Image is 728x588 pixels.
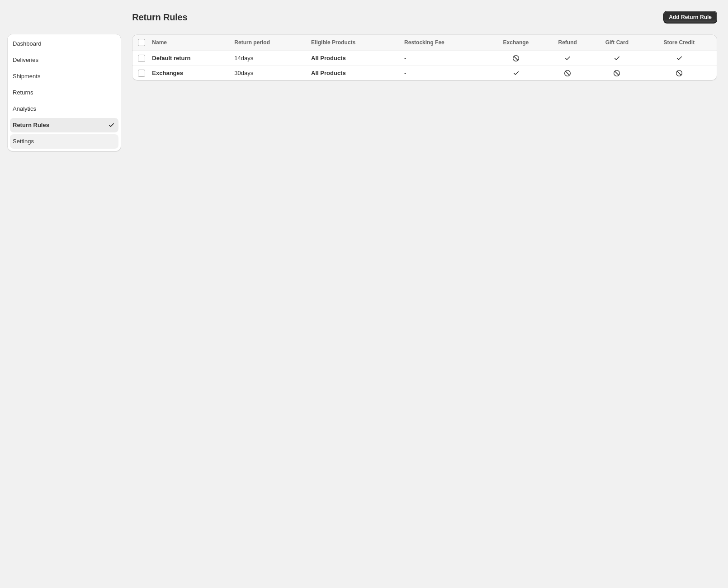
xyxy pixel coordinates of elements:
[402,66,487,81] td: -
[663,11,717,24] button: Add Return Rule
[13,104,36,113] div: Analytics
[234,70,253,76] span: 30 days
[10,37,118,51] button: Dashboard
[152,55,190,61] span: Default return
[404,39,444,46] span: Restocking Fee
[13,137,34,146] div: Settings
[152,39,167,46] span: Name
[311,39,355,46] span: Eligible Products
[10,53,118,67] button: Deliveries
[13,121,49,130] div: Return Rules
[10,118,118,132] button: Return Rules
[13,39,42,48] div: Dashboard
[132,12,187,22] span: Return Rules
[152,70,183,76] span: Exchanges
[669,14,712,21] span: Add Return Rule
[402,51,487,66] td: -
[13,88,33,97] div: Returns
[10,69,118,84] button: Shipments
[503,39,529,46] span: Exchange
[234,39,270,46] span: Return period
[663,39,695,46] span: Store Credit
[10,85,118,100] button: Returns
[311,55,346,61] strong: All Products
[13,56,38,65] div: Deliveries
[234,55,253,61] span: 14 days
[10,134,118,149] button: Settings
[13,72,40,81] div: Shipments
[311,70,346,76] strong: All Products
[558,39,577,46] span: Refund
[10,102,118,116] button: Analytics
[605,39,629,46] span: Gift Card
